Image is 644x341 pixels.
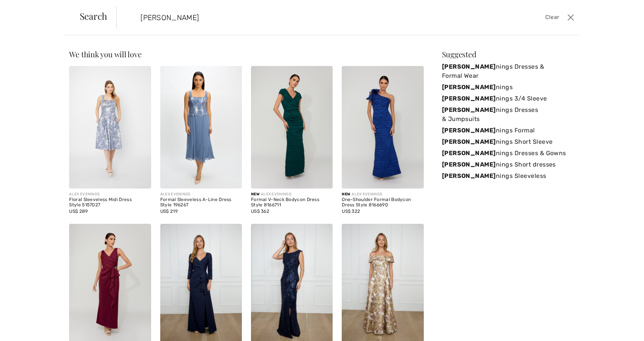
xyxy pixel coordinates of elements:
[69,209,88,214] span: US$ 289
[342,192,350,196] span: New
[160,209,178,214] span: US$ 219
[442,127,496,134] strong: [PERSON_NAME]
[135,6,458,29] input: TYPE TO SEARCH
[442,82,575,93] a: [PERSON_NAME]nings
[442,83,496,91] strong: [PERSON_NAME]
[442,95,496,102] strong: [PERSON_NAME]
[342,197,423,208] div: One-Shoulder Formal Bodycon Dress Style 8166690
[442,125,575,136] a: [PERSON_NAME]nings Formal
[442,161,496,168] strong: [PERSON_NAME]
[69,66,151,189] img: Floral Sleeveless Midi Dress Style 5157027. Silver Multi
[442,104,575,125] a: [PERSON_NAME]nings Dresses & Jumpsuits
[251,192,333,197] div: ALEX EVENINGS
[545,13,559,22] span: Clear
[442,93,575,104] a: [PERSON_NAME]nings 3/4 Sleeve
[342,66,423,189] img: One-Shoulder Formal Bodycon Dress Style 8166690. Royal
[69,192,151,197] div: ALEX EVENINGS
[442,149,496,157] strong: [PERSON_NAME]
[251,66,333,189] img: Formal V-Neck Bodycon Dress Style 8166711. Emerald green
[160,192,242,197] div: ALEX EVENINGS
[442,136,575,148] a: [PERSON_NAME]nings Short Sleeve
[80,11,107,20] span: Search
[442,106,496,113] strong: [PERSON_NAME]
[251,197,333,208] div: Formal V-Neck Bodycon Dress Style 8166711
[160,66,242,189] img: Formal Sleeveless A-Line Dress Style 196267. Pewter
[442,148,575,159] a: [PERSON_NAME]nings Dresses & Gowns
[251,192,259,196] span: New
[69,49,141,59] span: We think you will love
[442,159,575,170] a: [PERSON_NAME]nings Short dresses
[442,172,496,179] strong: [PERSON_NAME]
[442,170,575,182] a: [PERSON_NAME]nings Sleeveless
[442,61,575,82] a: [PERSON_NAME]nings Dresses & Formal Wear
[69,197,151,208] div: Floral Sleeveless Midi Dress Style 5157027
[342,192,423,197] div: ALEX EVENINGS
[442,50,575,58] div: Suggested
[442,63,496,70] strong: [PERSON_NAME]
[442,138,496,145] strong: [PERSON_NAME]
[17,5,32,12] span: Chat
[160,197,242,208] div: Formal Sleeveless A-Line Dress Style 196267
[342,209,360,214] span: US$ 322
[251,209,269,214] span: US$ 362
[565,11,576,24] button: Close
